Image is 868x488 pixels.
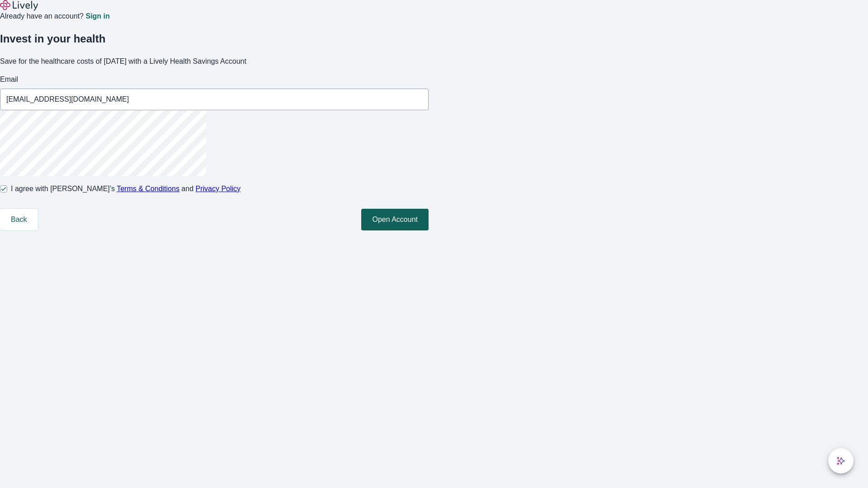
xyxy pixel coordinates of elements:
a: Sign in [85,13,109,20]
button: chat [828,448,854,474]
span: I agree with [PERSON_NAME]’s and [11,183,241,194]
a: Terms & Conditions [117,185,179,192]
a: Privacy Policy [196,185,241,192]
button: Open Account [361,209,429,230]
svg: Lively AI Assistant [836,456,845,465]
